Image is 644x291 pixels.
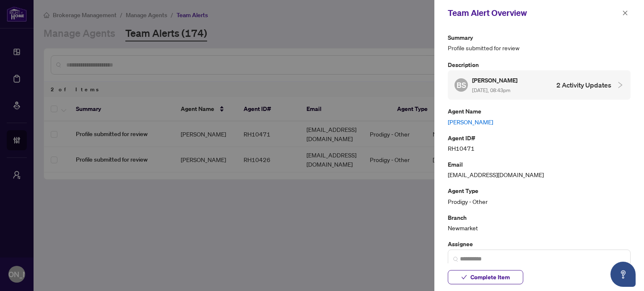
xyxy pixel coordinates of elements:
[448,239,631,249] p: Assignee
[448,7,620,19] div: Team Alert Overview
[448,213,631,222] p: Branch
[448,160,631,169] p: Email
[448,186,631,196] p: Agent Type
[556,80,611,90] h4: 2 Activity Updates
[448,60,631,70] p: Description
[448,186,631,206] div: Prodigy - Other
[457,79,466,91] span: BS
[448,133,631,153] div: RH10471
[448,133,631,143] p: Agent ID#
[448,43,631,53] span: Profile submitted for review
[448,213,631,232] div: Newmarket
[448,106,631,116] p: Agent Name
[470,270,510,284] span: Complete Item
[453,257,458,262] img: search_icon
[448,270,523,284] button: Complete Item
[472,87,510,93] span: [DATE], 08:43pm
[448,160,631,179] div: [EMAIL_ADDRESS][DOMAIN_NAME]
[472,75,519,85] h5: [PERSON_NAME]
[448,33,631,42] p: Summary
[622,10,628,16] span: close
[616,81,624,89] span: collapsed
[610,262,636,287] button: Open asap
[448,70,631,100] div: BS[PERSON_NAME] [DATE], 08:43pm2 Activity Updates
[448,117,631,126] a: [PERSON_NAME]
[461,274,467,280] span: check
